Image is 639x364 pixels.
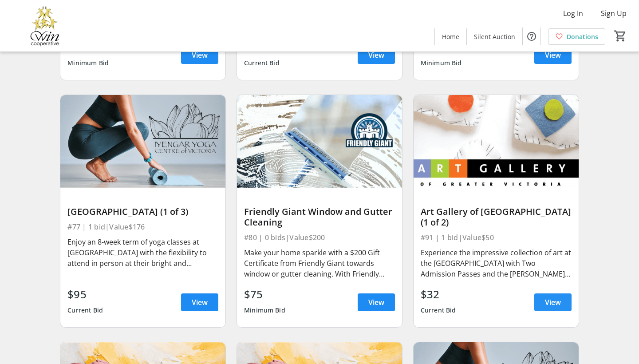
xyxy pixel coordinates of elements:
[556,6,590,20] button: Log In
[67,206,218,217] div: [GEOGRAPHIC_DATA] (1 of 3)
[358,293,395,311] a: View
[237,95,402,188] img: Friendly Giant Window and Gutter Cleaning
[67,286,103,302] div: $95
[244,247,395,279] div: Make your home sparkle with a $200 Gift Certificate from Friendly Giant towards window or gutter ...
[244,286,285,302] div: $75
[563,8,583,19] span: Log In
[244,206,395,228] div: Friendly Giant Window and Gutter Cleaning
[523,28,540,45] button: Help
[545,50,561,60] span: View
[601,8,627,19] span: Sign Up
[5,4,84,48] img: Victoria Women In Need Community Cooperative's Logo
[181,46,218,64] a: View
[567,32,598,41] span: Donations
[545,297,561,308] span: View
[435,28,466,45] a: Home
[67,302,103,318] div: Current Bid
[358,46,395,64] a: View
[421,231,572,244] div: #91 | 1 bid | Value $50
[192,50,208,60] span: View
[414,95,579,188] img: Art Gallery of Greater Victoria (1 of 2)
[534,293,572,311] a: View
[244,302,285,318] div: Minimum Bid
[60,95,225,188] img: Iyengar Yoga Centre (1 of 3)
[192,297,208,308] span: View
[421,247,572,279] div: Experience the impressive collection of art at the [GEOGRAPHIC_DATA] with Two Admission Passes an...
[474,32,515,41] span: Silent Auction
[244,231,395,244] div: #80 | 0 bids | Value $200
[421,206,572,228] div: Art Gallery of [GEOGRAPHIC_DATA] (1 of 2)
[612,28,628,44] button: Cart
[67,55,109,71] div: Minimum Bid
[368,50,384,60] span: View
[67,221,218,233] div: #77 | 1 bid | Value $176
[421,302,456,318] div: Current Bid
[421,286,456,302] div: $32
[67,237,218,269] div: Enjoy an 8-week term of yoga classes at [GEOGRAPHIC_DATA] with the flexibility to attend in perso...
[442,32,459,41] span: Home
[368,297,384,308] span: View
[534,46,572,64] a: View
[181,293,218,311] a: View
[421,55,462,71] div: Minimum Bid
[244,55,280,71] div: Current Bid
[467,28,522,45] a: Silent Auction
[594,6,634,20] button: Sign Up
[548,28,605,45] a: Donations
